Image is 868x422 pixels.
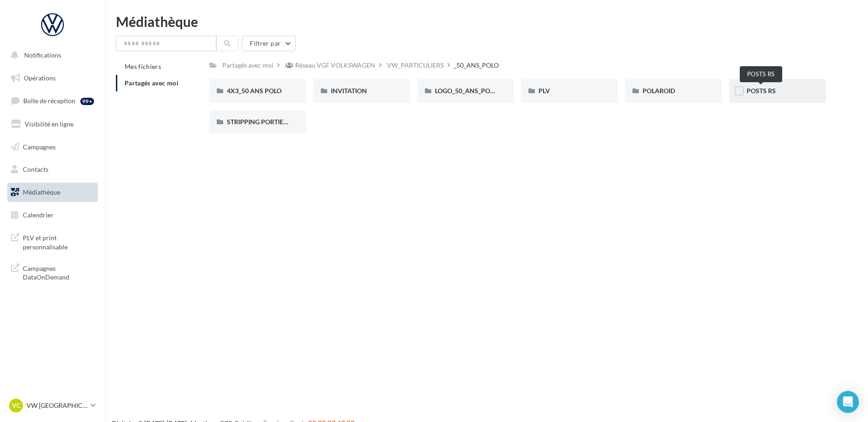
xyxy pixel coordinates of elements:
[23,211,53,219] span: Calendrier
[242,36,296,51] button: Filtrer par
[5,258,99,285] a: Campagnes DataOnDemand
[7,397,98,414] a: VC VW [GEOGRAPHIC_DATA]
[435,87,498,95] span: LOGO_50_ANS_POLO
[24,74,56,82] span: Opérations
[12,401,21,410] span: VC
[23,165,48,173] span: Contacts
[5,69,99,88] a: Opérations
[295,61,375,70] div: Réseau VGF VOLKSWAGEN
[23,262,94,282] span: Campagnes DataOnDemand
[5,46,96,65] button: Notifications
[5,91,99,111] a: Boîte de réception99+
[331,87,367,95] span: INVITATION
[5,137,99,157] a: Campagnes
[227,87,282,95] span: 4X3_50 ANS POLO
[23,232,94,251] span: PLV et print personnalisable
[125,79,178,87] span: Partagés avec moi
[125,63,161,70] span: Mes fichiers
[26,401,87,410] p: VW [GEOGRAPHIC_DATA]
[837,391,859,413] div: Open Intercom Messenger
[23,188,60,196] span: Médiathèque
[227,118,291,126] span: STRIPPING PORTIERE
[5,160,99,179] a: Contacts
[23,97,75,105] span: Boîte de réception
[5,206,99,225] a: Calendrier
[5,183,99,202] a: Médiathèque
[23,142,56,150] span: Campagnes
[747,87,776,95] span: POSTS RS
[5,115,99,134] a: Visibilité en ligne
[25,120,73,128] span: Visibilité en ligne
[539,87,550,95] span: PLV
[740,66,782,82] div: POSTS RS
[80,98,94,105] div: 99+
[387,61,444,70] div: VW_PARTICULIERS
[222,61,273,70] div: Partagés avec moi
[24,51,61,59] span: Notifications
[454,61,499,70] div: _50_ANS_POLO
[643,87,675,95] span: POLAROID
[5,228,99,255] a: PLV et print personnalisable
[116,15,857,28] div: Médiathèque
